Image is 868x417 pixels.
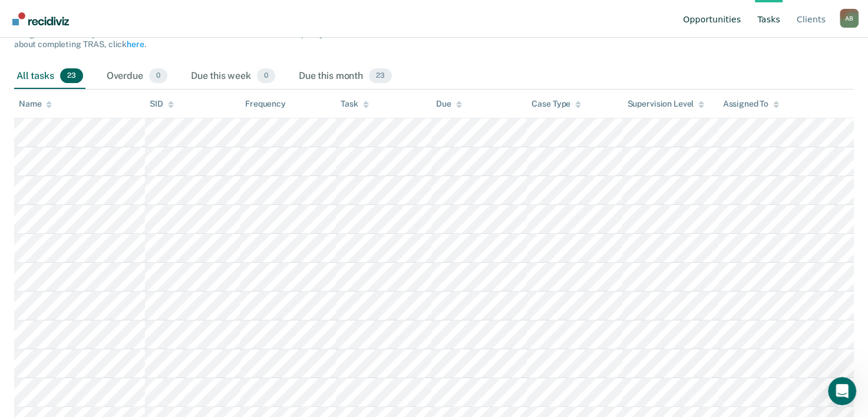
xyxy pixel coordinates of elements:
div: Task [341,99,368,109]
span: 0 [149,68,167,84]
div: Due this week0 [189,64,278,90]
span: 23 [60,68,83,84]
div: Assigned To [723,99,779,109]
div: Supervision Level [627,99,704,109]
div: SID [150,99,174,109]
div: Due this month23 [296,64,394,90]
span: 0 [257,68,275,84]
iframe: Intercom live chat [828,377,856,405]
div: Frequency [245,99,286,109]
div: Name [19,99,52,109]
div: Due [436,99,462,109]
div: Case Type [532,99,581,109]
span: 23 [369,68,392,84]
button: Profile dropdown button [840,9,859,28]
a: here [127,39,144,49]
div: A B [840,9,859,28]
div: All tasks23 [14,64,85,90]
div: Overdue0 [104,64,170,90]
img: Recidiviz [12,12,69,25]
a: here [201,29,218,39]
